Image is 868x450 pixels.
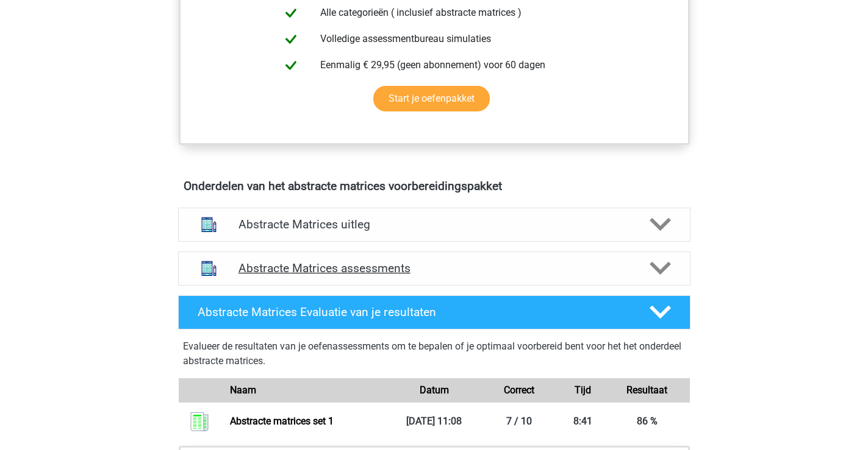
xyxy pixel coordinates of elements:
a: Abstracte matrices set 1 [230,415,334,427]
p: Evalueer de resultaten van je oefenassessments om te bepalen of je optimaal voorbereid bent voor ... [183,339,686,368]
h4: Abstracte Matrices uitleg [239,217,630,231]
h4: Abstracte Matrices assessments [239,261,630,275]
div: Resultaat [604,383,690,398]
h4: Onderdelen van het abstracte matrices voorbereidingspakket [184,179,685,193]
a: Abstracte Matrices Evaluatie van je resultaten [173,295,695,329]
a: uitleg Abstracte Matrices uitleg [173,208,695,242]
div: Correct [476,383,562,398]
div: Tijd [562,383,604,398]
img: abstracte matrices uitleg [193,209,224,240]
h4: Abstracte Matrices Evaluatie van je resultaten [198,305,630,319]
div: Naam [221,383,391,398]
div: Datum [392,383,477,398]
img: abstracte matrices assessments [193,253,224,284]
a: assessments Abstracte Matrices assessments [173,251,695,286]
a: Start je oefenpakket [373,86,490,111]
